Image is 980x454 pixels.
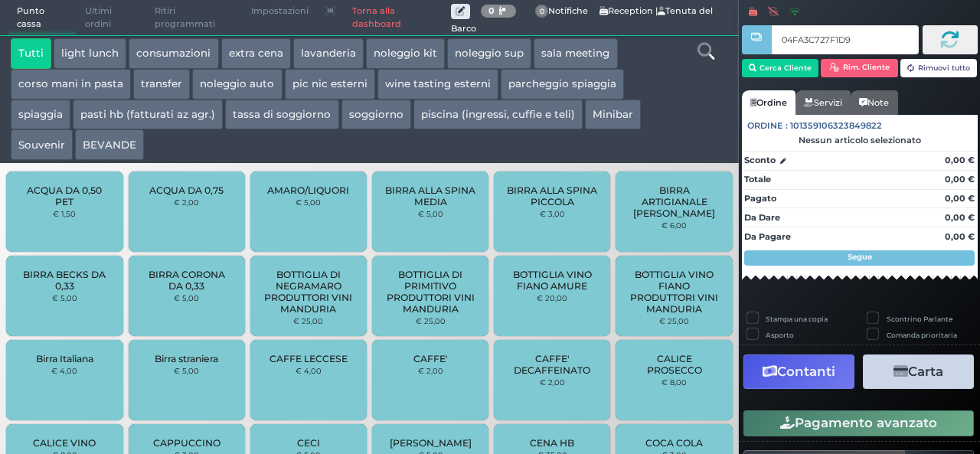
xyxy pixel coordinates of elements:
[413,100,583,130] button: piscina (ingressi, cuffie e teli)
[743,410,974,436] button: Pagamento avanzato
[141,269,232,292] span: BIRRA CORONA DA 0,33
[11,129,73,160] button: Souvenir
[293,316,323,325] small: € 25,00
[629,269,720,315] span: BOTTIGLIA VINO FIANO PRODUTTORI VINI MANDURIA
[507,185,598,207] span: BIRRA ALLA SPINA PICCOLA
[341,100,411,130] button: soggiorno
[296,198,321,207] small: € 5,00
[8,1,77,35] span: Punto cassa
[659,316,689,325] small: € 25,00
[848,252,872,262] strong: Segue
[344,1,450,35] a: Torna alla dashboard
[742,135,978,145] div: Nessun articolo selezionato
[174,293,199,302] small: € 5,00
[645,437,703,449] span: COCA COLA
[174,198,199,207] small: € 2,00
[53,209,76,218] small: € 1,50
[507,269,598,292] span: BOTTIGLIA VINO FIANO AMURE
[385,185,476,207] span: BIRRA ALLA SPINA MEDIA
[297,437,320,449] span: CECI
[945,155,975,165] strong: 0,00 €
[945,212,975,223] strong: 0,00 €
[11,38,51,69] button: Tutti
[413,353,448,364] span: CAFFE'
[744,212,780,223] strong: Da Dare
[744,231,791,242] strong: Da Pagare
[742,59,819,77] button: Cerca Cliente
[11,100,70,130] button: spiaggia
[537,293,567,302] small: € 20,00
[447,38,531,69] button: noleggio sup
[887,330,957,340] label: Comanda prioritaria
[821,59,898,77] button: Rim. Cliente
[243,1,317,22] span: Impostazioni
[661,220,687,230] small: € 6,00
[133,69,190,100] button: transfer
[225,100,338,130] button: tassa di soggiorno
[766,314,828,324] label: Stampa una copia
[52,293,77,302] small: € 5,00
[390,437,472,449] span: [PERSON_NAME]
[501,69,624,100] button: parcheggio spiaggia
[269,353,348,364] span: CAFFE LECCESE
[54,38,126,69] button: light lunch
[585,100,641,130] button: Minibar
[418,209,443,218] small: € 5,00
[263,269,354,315] span: BOTTIGLIA DI NEGRAMARO PRODUTTORI VINI MANDURIA
[488,5,495,16] b: 0
[293,38,364,69] button: lavanderia
[155,353,218,364] span: Birra straniera
[629,185,720,219] span: BIRRA ARTIGIANALE [PERSON_NAME]
[900,59,978,77] button: Rimuovi tutto
[744,174,771,185] strong: Totale
[629,353,720,376] span: CALICE PROSECCO
[742,90,795,115] a: Ordine
[790,119,882,132] span: 101359106323849822
[945,231,975,242] strong: 0,00 €
[192,69,282,100] button: noleggio auto
[534,38,617,69] button: sala meeting
[743,354,854,389] button: Contanti
[153,437,220,449] span: CAPPUCCINO
[377,69,498,100] button: wine tasting esterni
[851,90,897,115] a: Note
[285,69,375,100] button: pic nic esterni
[887,314,952,324] label: Scontrino Parlante
[540,209,565,218] small: € 3,00
[366,38,445,69] button: noleggio kit
[129,38,218,69] button: consumazioni
[661,377,687,387] small: € 8,00
[772,25,918,54] input: Codice Cliente
[744,193,776,204] strong: Pagato
[77,1,146,35] span: Ultimi ordini
[795,90,851,115] a: Servizi
[221,38,291,69] button: extra cena
[11,69,131,100] button: corso mani in pasta
[747,119,788,132] span: Ordine :
[149,185,224,196] span: ACQUA DA 0,75
[385,269,476,315] span: BOTTIGLIA DI PRIMITIVO PRODUTTORI VINI MANDURIA
[418,366,443,375] small: € 2,00
[36,353,93,364] span: Birra Italiana
[744,154,776,167] strong: Sconto
[863,354,974,389] button: Carta
[766,330,794,340] label: Asporto
[19,185,110,207] span: ACQUA DA 0,50 PET
[530,437,574,449] span: CENA HB
[296,366,322,375] small: € 4,00
[19,269,110,292] span: BIRRA BECKS DA 0,33
[174,366,199,375] small: € 5,00
[146,1,243,35] span: Ritiri programmati
[507,353,598,376] span: CAFFE' DECAFFEINATO
[75,129,144,160] button: BEVANDE
[945,174,975,185] strong: 0,00 €
[416,316,446,325] small: € 25,00
[535,5,549,18] span: 0
[51,366,77,375] small: € 4,00
[267,185,349,196] span: AMARO/LIQUORI
[73,100,223,130] button: pasti hb (fatturati az agr.)
[33,437,96,449] span: CALICE VINO
[540,377,565,387] small: € 2,00
[945,193,975,204] strong: 0,00 €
